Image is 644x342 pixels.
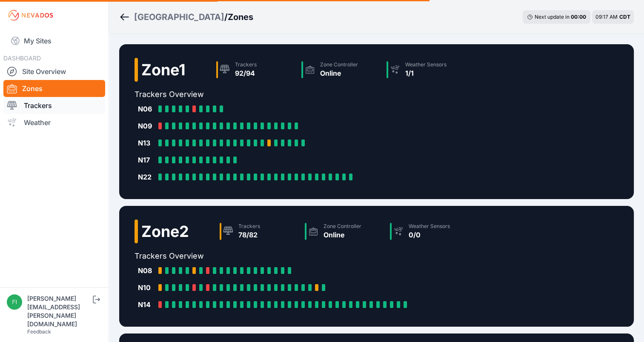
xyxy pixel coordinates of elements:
[119,6,253,28] nav: Breadcrumb
[224,11,228,23] span: /
[138,121,155,131] div: N09
[238,230,260,240] div: 78/82
[27,294,91,328] div: [PERSON_NAME][EMAIL_ADDRESS][PERSON_NAME][DOMAIN_NAME]
[27,328,51,335] a: Feedback
[3,63,105,80] a: Site Overview
[7,9,54,22] img: Nevados
[409,230,450,240] div: 0/0
[138,104,155,114] div: N06
[405,68,447,78] div: 1/1
[3,54,41,62] span: DASHBOARD
[141,223,189,240] h2: Zone 2
[138,155,155,165] div: N17
[409,223,450,230] div: Weather Sensors
[238,223,260,230] div: Trackers
[7,294,22,310] img: fidel.lopez@prim.com
[3,31,105,51] a: My Sites
[141,61,186,78] h2: Zone 1
[138,282,155,293] div: N10
[216,219,301,243] a: Trackers78/82
[535,14,570,20] span: Next update in
[235,61,257,68] div: Trackers
[323,223,361,230] div: Zone Controller
[571,14,586,20] div: 00 : 00
[135,250,472,262] h2: Trackers Overview
[235,68,257,78] div: 92/94
[3,97,105,114] a: Trackers
[405,61,447,68] div: Weather Sensors
[228,11,253,23] h3: Zones
[3,80,105,97] a: Zones
[138,172,155,182] div: N22
[134,11,224,23] a: [GEOGRAPHIC_DATA]
[619,14,630,20] span: CDT
[320,61,358,68] div: Zone Controller
[383,58,468,82] a: Weather Sensors1/1
[138,299,155,310] div: N14
[138,265,155,276] div: N08
[213,58,298,82] a: Trackers92/94
[320,68,358,78] div: Online
[595,14,618,20] span: 09:17 AM
[323,230,361,240] div: Online
[386,219,472,243] a: Weather Sensors0/0
[138,138,155,148] div: N13
[135,88,468,100] h2: Trackers Overview
[3,114,105,131] a: Weather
